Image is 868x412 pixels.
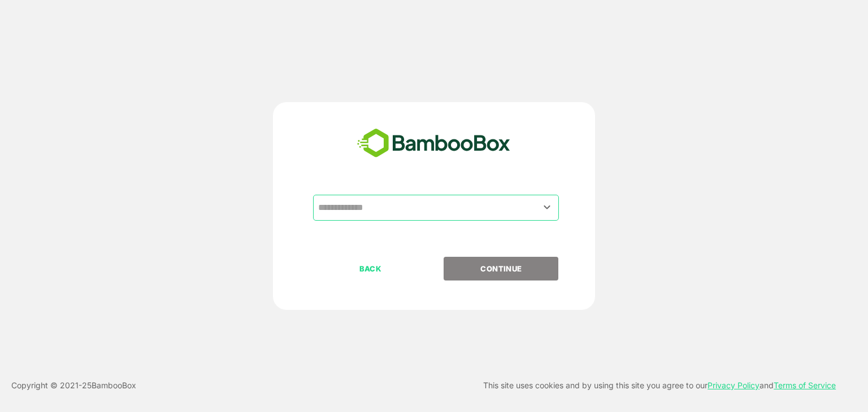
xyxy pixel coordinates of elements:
button: BACK [313,257,428,280]
p: CONTINUE [445,262,558,275]
p: This site uses cookies and by using this site you agree to our and [483,379,836,392]
a: Privacy Policy [708,380,759,390]
button: CONTINUE [444,257,558,280]
p: BACK [314,262,427,275]
p: Copyright © 2021- 25 BambooBox [11,379,136,392]
a: Terms of Service [774,380,836,390]
img: bamboobox [351,125,517,162]
button: Open [540,200,555,215]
